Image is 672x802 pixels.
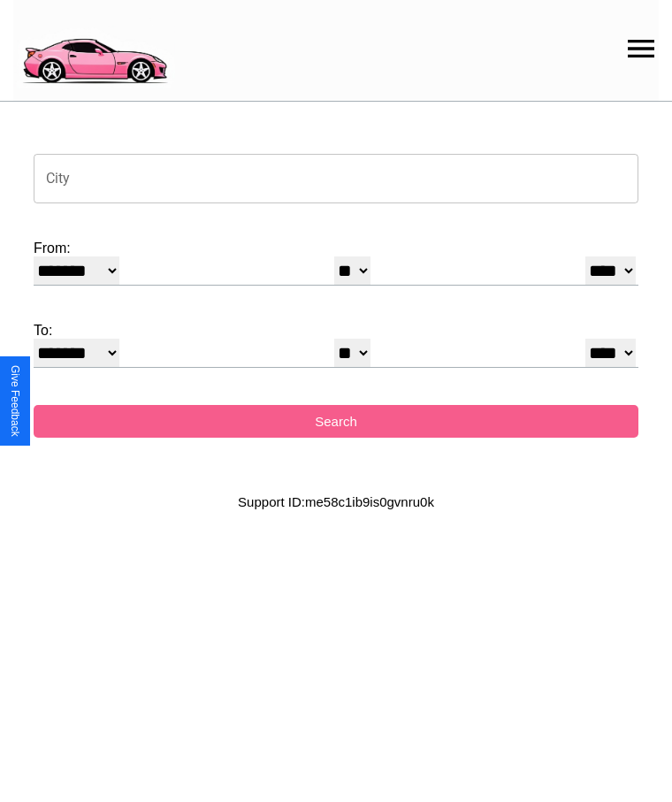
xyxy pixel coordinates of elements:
button: Search [34,405,638,438]
img: logo [13,9,175,88]
div: Give Feedback [9,365,21,437]
label: From: [34,241,638,256]
label: To: [34,323,638,339]
p: Support ID: me58c1ib9is0gvnru0k [238,490,434,514]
